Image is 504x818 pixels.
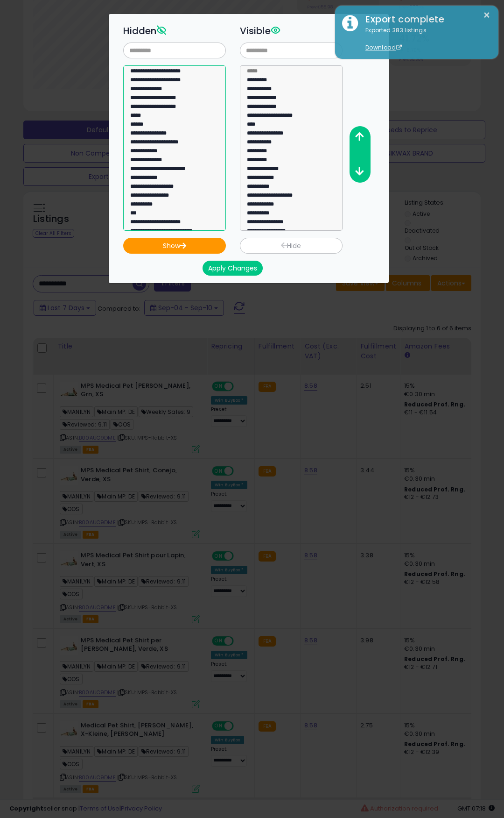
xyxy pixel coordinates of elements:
div: Export complete [358,13,491,26]
h3: Hidden [123,24,226,38]
div: Exported 383 listings. [358,26,491,52]
button: Apply Changes [203,261,263,276]
button: Hide [240,238,343,254]
button: × [483,9,490,21]
button: Show [123,238,226,254]
a: Download [365,43,402,51]
h3: Visible [240,24,343,38]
